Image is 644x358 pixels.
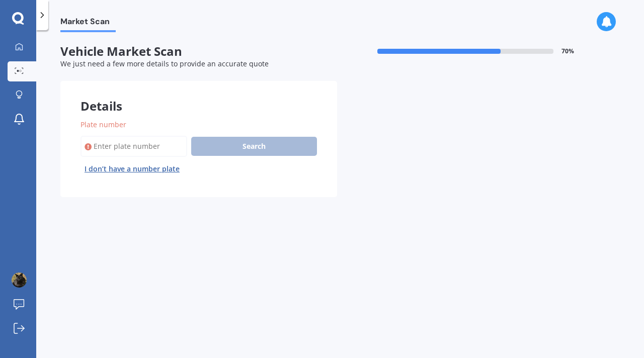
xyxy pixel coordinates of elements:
[60,59,269,68] span: We just need a few more details to provide an accurate quote
[60,81,337,111] div: Details
[561,48,574,55] span: 70 %
[80,136,187,157] input: Enter plate number
[80,120,126,129] span: Plate number
[60,44,337,59] span: Vehicle Market Scan
[80,161,184,177] button: I don’t have a number plate
[60,17,116,30] span: Market Scan
[12,273,27,288] img: ACg8ocLKqZMDbGQyj8RrE3aEcT5jmHrOWL09mX25f9aRephPwy6L_rxz=s96-c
